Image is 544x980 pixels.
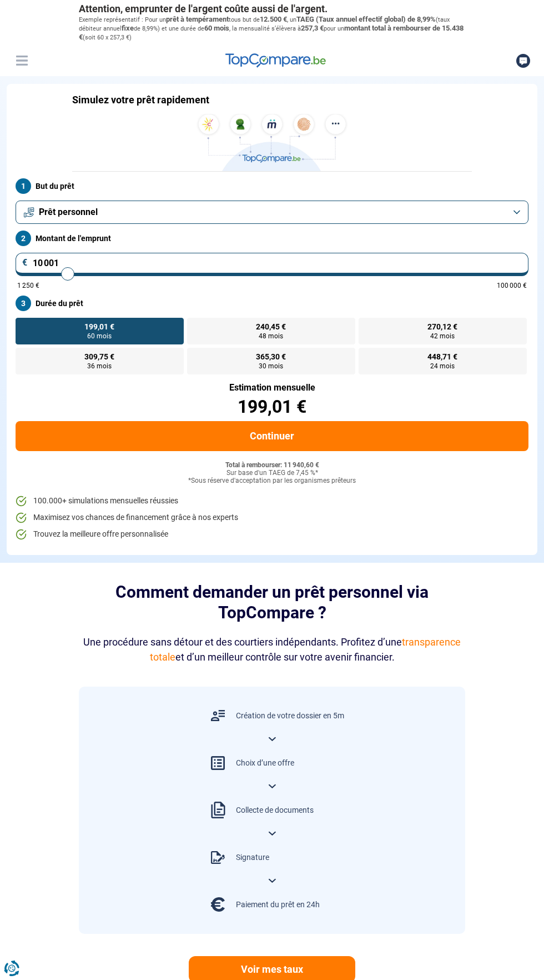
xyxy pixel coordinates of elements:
[259,363,283,369] span: 30 mois
[296,15,436,23] span: TAEG (Taux annuel effectif global) de 8,99%
[16,512,528,523] li: Maximisez vos chances de financement grâce à nos experts
[194,114,350,171] img: TopCompare.be
[256,353,286,361] span: 365,30 €
[236,852,269,863] div: Signature
[256,323,286,331] span: 240,45 €
[427,353,457,361] span: 448,71 €
[427,323,457,331] span: 270,12 €
[16,383,528,392] div: Estimation mensuelle
[16,469,528,477] div: Sur base d'un TAEG de 7,45 %*
[16,462,528,469] div: Total à rembourser: 11 940,60 €
[301,24,324,32] span: 257,3 €
[259,333,283,339] span: 48 mois
[16,398,528,416] div: 199,01 €
[225,53,326,68] img: TopCompare
[236,711,344,722] div: Création de votre dossier en 5m
[79,3,465,15] p: Attention, emprunter de l'argent coûte aussi de l'argent.
[122,24,134,32] span: fixe
[87,363,112,369] span: 36 mois
[430,333,455,339] span: 42 mois
[16,496,528,507] li: 100.000+ simulations mensuelles réussies
[236,758,294,769] div: Choix d’une offre
[16,296,528,311] label: Durée du prêt
[430,363,455,369] span: 24 mois
[39,206,98,218] span: Prêt personnel
[13,52,30,69] button: Menu
[16,421,528,451] button: Continuer
[84,323,114,331] span: 199,01 €
[16,201,528,224] button: Prêt personnel
[16,231,528,246] label: Montant de l'emprunt
[166,15,229,23] span: prêt à tempérament
[79,15,465,42] p: Exemple représentatif : Pour un tous but de , un (taux débiteur annuel de 8,99%) et une durée de ...
[17,282,39,289] span: 1 250 €
[497,282,527,289] span: 100 000 €
[72,94,209,106] h1: Simulez votre prêt rapidement
[236,899,320,911] div: Paiement du prêt en 24h
[79,582,465,623] h2: Comment demander un prêt personnel via TopCompare ?
[236,805,314,816] div: Collecte de documents
[260,15,287,23] span: 12.500 €
[16,529,528,540] li: Trouvez la meilleure offre personnalisée
[16,178,528,194] label: But du prêt
[150,636,461,663] span: transparence totale
[84,353,114,361] span: 309,75 €
[79,24,464,41] span: montant total à rembourser de 15.438 €
[22,258,28,267] span: €
[16,477,528,485] div: *Sous réserve d'acceptation par les organismes prêteurs
[204,24,229,32] span: 60 mois
[87,333,112,339] span: 60 mois
[79,634,465,664] div: Une procédure sans détour et des courtiers indépendants. Profitez d’une et d’un meilleur contrôle...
